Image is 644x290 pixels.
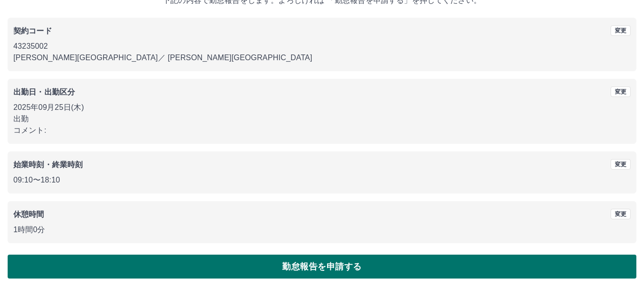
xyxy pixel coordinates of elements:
p: 出勤 [13,113,631,125]
p: [PERSON_NAME][GEOGRAPHIC_DATA] ／ [PERSON_NAME][GEOGRAPHIC_DATA] [13,52,631,64]
p: 09:10 〜 18:10 [13,174,631,186]
button: 勤怠報告を申請する [8,255,636,279]
b: 契約コード [13,27,52,35]
p: 2025年09月25日(木) [13,102,631,113]
button: 変更 [611,25,631,36]
b: 休憩時間 [13,210,44,218]
p: 43235002 [13,41,631,52]
button: 変更 [611,209,631,219]
button: 変更 [611,86,631,97]
b: 出勤日・出勤区分 [13,88,75,96]
p: 1時間0分 [13,224,631,236]
b: 始業時刻・終業時刻 [13,161,83,169]
p: コメント: [13,125,631,136]
button: 変更 [611,159,631,170]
